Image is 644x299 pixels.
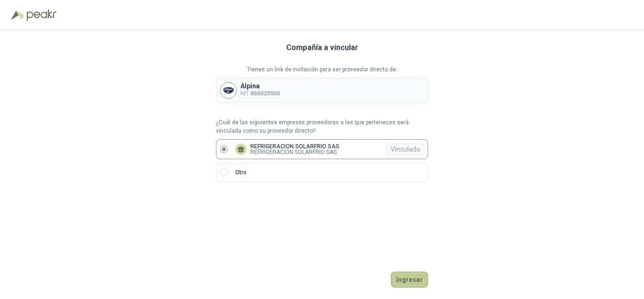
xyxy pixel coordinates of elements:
div: Vinculada [387,144,424,155]
p: REFRIGERACION SOLARFRIO SAS [250,144,339,149]
img: Company Logo [221,83,236,98]
p: Tienes un link de invitación para ser proveedor directo de: [216,65,428,74]
img: Peakr [26,9,57,21]
h3: Compañía a vincular [286,42,358,54]
b: 860025900 [250,90,280,97]
p: Alpina [240,83,280,89]
p: REFRIGERACION SOLARFRIO SAS [250,149,339,155]
p: Otro [235,168,247,177]
button: Ingresar [391,272,428,288]
img: Logo [11,10,25,20]
p: ¿Cuál de las siguientes empresas proveedoras a las que perteneces será vinculada como su proveedo... [216,118,428,136]
p: NIT [240,89,280,98]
